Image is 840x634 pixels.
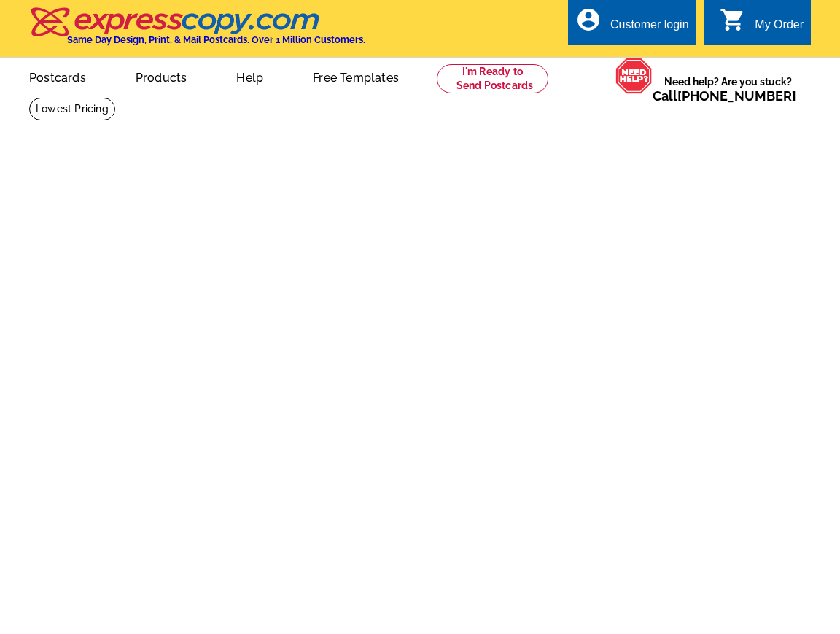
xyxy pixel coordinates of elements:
[720,7,746,33] i: shopping_cart
[755,18,804,39] div: My Order
[289,59,422,93] a: Free Templates
[677,88,796,104] a: [PHONE_NUMBER]
[6,59,109,93] a: Postcards
[653,88,796,104] span: Call
[29,18,365,45] a: Same Day Design, Print, & Mail Postcards. Over 1 Million Customers.
[653,74,804,104] span: Need help? Are you stuck?
[575,16,689,34] a: account_circle Customer login
[615,58,653,94] img: help
[112,59,211,93] a: Products
[720,16,804,34] a: shopping_cart My Order
[575,7,602,33] i: account_circle
[610,18,689,39] div: Customer login
[67,34,365,45] h4: Same Day Design, Print, & Mail Postcards. Over 1 Million Customers.
[213,59,287,93] a: Help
